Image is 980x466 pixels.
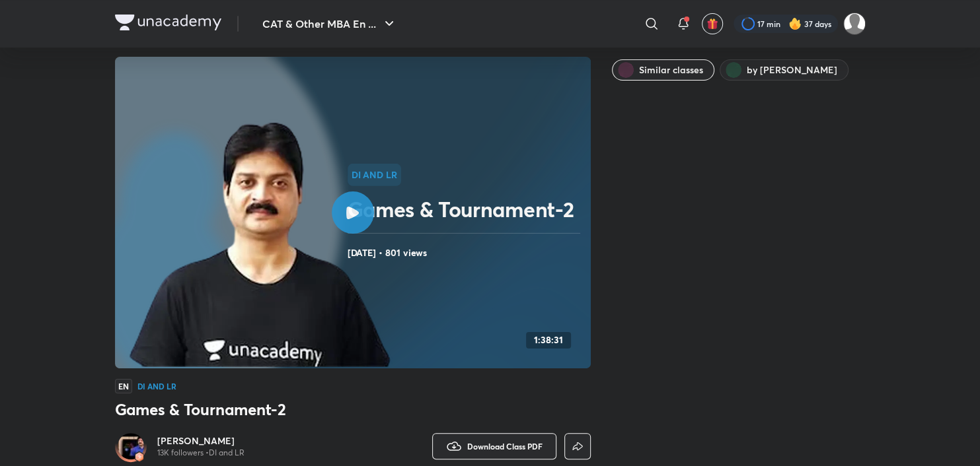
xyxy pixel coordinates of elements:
[137,382,176,390] h4: DI and LR
[157,448,245,458] p: 13K followers • DI and LR
[639,63,703,77] span: Similar classes
[115,379,132,393] span: EN
[115,15,221,30] img: Company Logo
[788,17,802,30] img: streak
[254,11,405,37] button: CAT & Other MBA En ...
[702,13,723,34] button: avatar
[432,433,556,459] button: Download Class PDF
[843,13,866,35] img: Abhishek gupta
[348,196,585,222] h2: Games & Tournament-2
[747,63,837,77] span: by Lokesh Agarwal
[115,15,221,34] a: Company Logo
[534,335,563,346] h4: 1:38:31
[157,434,245,448] a: [PERSON_NAME]
[467,441,543,451] span: Download Class PDF
[118,433,144,459] img: Avatar
[706,18,718,30] img: avatar
[135,452,144,461] img: badge
[348,244,585,261] h4: [DATE] • 801 views
[720,59,848,81] button: by Lokesh Agarwal
[115,399,591,420] h3: Games & Tournament-2
[115,430,147,462] a: Avatarbadge
[612,59,714,81] button: Similar classes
